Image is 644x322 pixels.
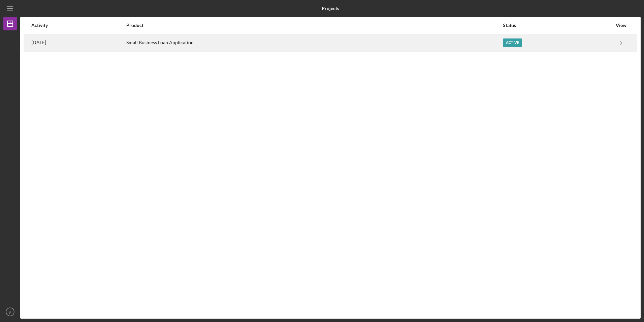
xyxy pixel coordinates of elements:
div: Status [503,23,612,28]
div: Active [503,38,522,47]
div: Product [126,23,502,28]
div: Small Business Loan Application [126,34,502,51]
div: Activity [31,23,126,28]
text: jl [9,310,11,314]
div: View [613,23,630,28]
time: 2025-08-25 23:13 [31,40,46,45]
b: Projects [322,6,339,11]
button: jl [3,305,17,319]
